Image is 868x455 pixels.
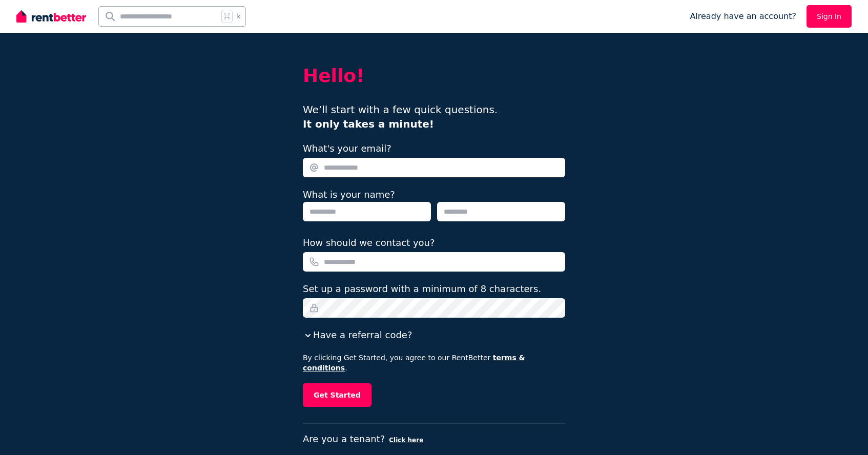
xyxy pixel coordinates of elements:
label: Set up a password with a minimum of 8 characters. [303,282,541,296]
img: RentBetter [16,9,86,24]
span: Already have an account? [690,10,796,23]
button: Get Started [303,383,371,407]
h2: Hello! [303,66,565,86]
span: We’ll start with a few quick questions. [303,104,498,130]
p: Are you a tenant? [303,432,565,446]
b: It only takes a minute! [303,118,434,130]
a: Sign In [807,5,852,28]
button: Click here [389,436,423,444]
label: What is your name? [303,189,395,200]
span: k [237,12,240,20]
label: What's your email? [303,141,391,156]
p: By clicking Get Started, you agree to our RentBetter . [303,353,565,373]
label: How should we contact you? [303,236,435,250]
button: Have a referral code? [303,328,412,342]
